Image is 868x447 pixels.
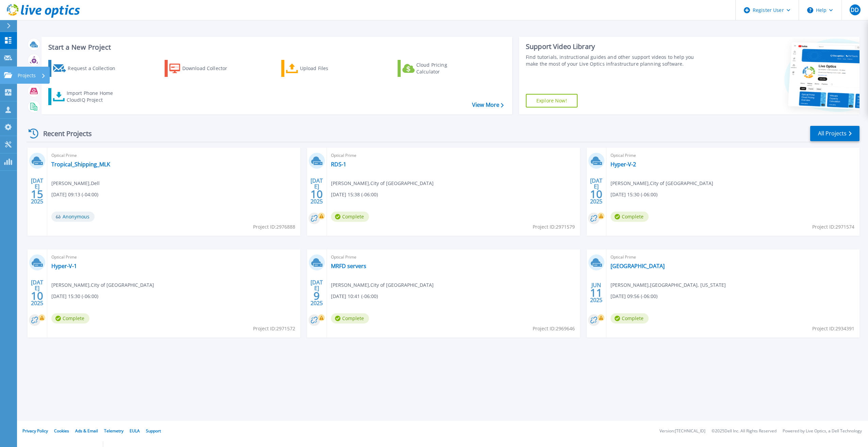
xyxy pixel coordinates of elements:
[51,191,98,198] span: [DATE] 09:13 (-04:00)
[31,191,43,197] span: 15
[51,152,296,159] span: Optical Prime
[51,263,77,269] a: Hyper-V-1
[611,212,649,222] span: Complete
[331,212,369,222] span: Complete
[51,281,154,289] span: [PERSON_NAME] , City of [GEOGRAPHIC_DATA]
[526,94,578,107] a: Explore Now!
[146,428,161,434] a: Support
[68,62,122,75] div: Request a Collection
[18,67,36,84] p: Projects
[611,191,657,198] span: [DATE] 15:30 (-06:00)
[590,179,603,203] div: [DATE] 2025
[331,293,378,300] span: [DATE] 10:41 (-06:00)
[67,90,120,103] div: Import Phone Home CloudIQ Project
[75,428,98,434] a: Ads & Email
[331,191,378,198] span: [DATE] 15:38 (-06:00)
[590,290,602,296] span: 11
[611,281,726,289] span: [PERSON_NAME] , [GEOGRAPHIC_DATA], [US_STATE]
[51,293,98,300] span: [DATE] 15:30 (-06:00)
[472,102,504,108] a: View More
[416,62,471,75] div: Cloud Pricing Calculator
[331,313,369,324] span: Complete
[712,429,777,433] li: © 2025 Dell Inc. All Rights Reserved
[331,253,576,261] span: Optical Prime
[533,325,575,332] span: Project ID: 2969646
[130,428,140,434] a: EULA
[51,253,296,261] span: Optical Prime
[51,313,89,324] span: Complete
[48,60,124,77] a: Request a Collection
[611,152,855,159] span: Optical Prime
[281,60,357,77] a: Upload Files
[51,212,95,222] span: Anonymous
[590,280,603,305] div: JUN 2025
[851,7,859,13] span: DD
[590,191,602,197] span: 10
[22,428,48,434] a: Privacy Policy
[31,179,44,203] div: [DATE] 2025
[611,293,657,300] span: [DATE] 09:56 (-06:00)
[398,60,473,77] a: Cloud Pricing Calculator
[331,263,366,269] a: MRFD servers
[533,223,575,231] span: Project ID: 2971579
[311,191,323,197] span: 10
[783,429,862,433] li: Powered by Live Optics, a Dell Technology
[300,62,354,75] div: Upload Files
[810,126,859,141] a: All Projects
[26,125,101,142] div: Recent Projects
[253,223,295,231] span: Project ID: 2976888
[314,293,320,299] span: 9
[31,280,44,305] div: [DATE] 2025
[310,280,323,305] div: [DATE] 2025
[611,263,665,269] a: [GEOGRAPHIC_DATA]
[182,62,237,75] div: Download Collector
[611,161,636,168] a: Hyper-V-2
[611,313,649,324] span: Complete
[331,161,346,168] a: RDS-1
[331,180,434,187] span: [PERSON_NAME] , City of [GEOGRAPHIC_DATA]
[611,180,713,187] span: [PERSON_NAME] , City of [GEOGRAPHIC_DATA]
[104,428,123,434] a: Telemetry
[526,54,702,67] div: Find tutorials, instructional guides and other support videos to help you make the most of your L...
[165,60,240,77] a: Download Collector
[310,179,323,203] div: [DATE] 2025
[331,152,576,159] span: Optical Prime
[611,253,855,261] span: Optical Prime
[51,161,110,168] a: Tropical_Shipping_MLK
[660,429,705,433] li: Version: [TECHNICAL_ID]
[812,223,854,231] span: Project ID: 2971574
[48,44,503,51] h3: Start a New Project
[51,180,100,187] span: [PERSON_NAME] , Dell
[253,325,295,332] span: Project ID: 2971572
[31,293,43,299] span: 10
[526,42,702,51] div: Support Video Library
[54,428,69,434] a: Cookies
[331,281,434,289] span: [PERSON_NAME] , City of [GEOGRAPHIC_DATA]
[812,325,854,332] span: Project ID: 2934391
